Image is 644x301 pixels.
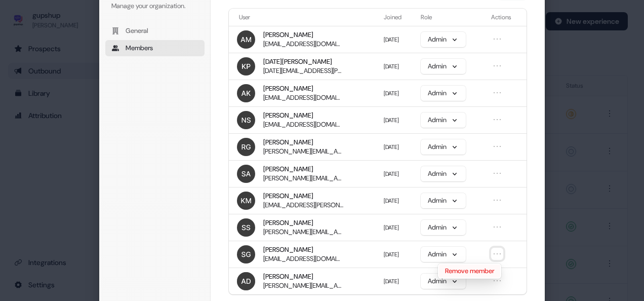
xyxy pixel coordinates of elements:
[491,275,503,287] button: Open menu
[384,278,399,285] span: [DATE]
[491,194,503,206] button: Open menu
[237,57,255,76] img: Kartik Poply
[263,201,343,210] span: [EMAIL_ADDRESS][PERSON_NAME][DOMAIN_NAME]
[237,138,255,156] img: Rahul Gupta
[491,221,503,233] button: Open menu
[491,33,503,45] button: Open menu
[384,224,399,231] span: [DATE]
[263,66,343,76] span: [DATE][EMAIL_ADDRESS][PERSON_NAME][DOMAIN_NAME]
[263,165,313,174] span: [PERSON_NAME]
[491,167,503,179] button: Open menu
[263,93,343,102] span: [EMAIL_ADDRESS][DOMAIN_NAME]
[237,165,255,183] img: Salim Ali
[384,36,399,43] span: [DATE]
[126,26,148,35] span: General
[263,254,343,264] span: [EMAIL_ADDRESS][DOMAIN_NAME]
[491,87,503,99] button: Open menu
[491,140,503,153] button: Open menu
[263,218,313,228] span: [PERSON_NAME]
[263,84,313,93] span: [PERSON_NAME]
[384,63,399,70] span: [DATE]
[263,192,313,201] span: [PERSON_NAME]
[263,245,313,254] span: [PERSON_NAME]
[380,9,417,26] th: Joined
[384,197,399,204] span: [DATE]
[263,57,332,66] span: [DATE][PERSON_NAME]
[111,2,198,11] p: Manage your organization.
[439,265,500,278] button: Remove member
[237,30,255,49] img: aparna menon
[263,174,343,183] span: [PERSON_NAME][EMAIL_ADDRESS][DOMAIN_NAME]
[229,9,380,26] th: User
[263,281,343,290] span: [PERSON_NAME][EMAIL_ADDRESS][DOMAIN_NAME]
[384,143,399,150] span: [DATE]
[263,111,313,120] span: [PERSON_NAME]
[237,272,255,290] img: Arpan Dutta
[237,245,255,264] img: Sunil Gattu
[491,60,503,72] button: Open menu
[491,248,503,260] button: Close menu
[237,218,255,237] img: sonali sinha
[263,30,313,40] span: [PERSON_NAME]
[126,44,153,53] span: Members
[237,111,255,129] img: Naina Sharma
[263,40,343,49] span: [EMAIL_ADDRESS][DOMAIN_NAME]
[263,147,343,156] span: [PERSON_NAME][EMAIL_ADDRESS][DOMAIN_NAME]
[384,117,399,124] span: [DATE]
[384,170,399,177] span: [DATE]
[263,120,343,129] span: [EMAIL_ADDRESS][DOMAIN_NAME]
[237,84,255,102] img: Avinash Kumar
[263,272,313,281] span: [PERSON_NAME]
[384,251,399,258] span: [DATE]
[417,9,487,26] th: Role
[263,138,313,147] span: [PERSON_NAME]
[384,90,399,97] span: [DATE]
[491,114,503,126] button: Open menu
[487,9,527,26] th: Actions
[263,228,343,237] span: [PERSON_NAME][EMAIL_ADDRESS][DOMAIN_NAME]
[237,192,255,210] img: Kaushal Menghaney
